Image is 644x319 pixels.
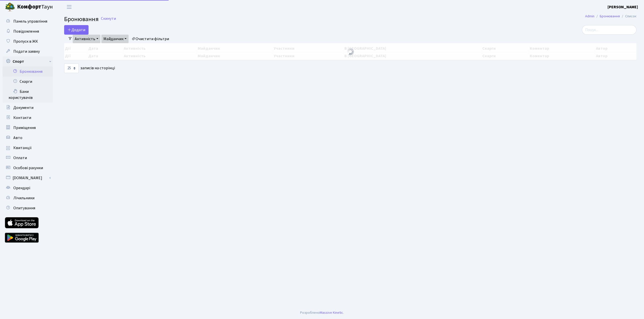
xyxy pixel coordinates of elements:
[3,113,53,123] a: Контакти
[585,14,594,19] a: Admin
[13,165,43,171] span: Особові рахунки
[3,193,53,203] a: Лічильники
[3,87,53,103] a: Бани користувачів
[17,3,41,11] b: Комфорт
[3,133,53,143] a: Авто
[13,49,40,54] span: Подати заявку
[101,35,129,43] a: Майданчик
[13,39,38,44] span: Пропуск в ЖК
[73,35,100,43] a: Активність
[130,35,171,43] a: Очистити фільтри
[3,67,53,77] a: Бронювання
[64,63,115,73] label: записів на сторінці
[3,36,53,46] a: Пропуск в ЖК
[3,46,53,56] a: Подати заявку
[320,310,343,315] a: Massive Kinetic
[3,203,53,213] a: Опитування
[3,103,53,113] a: Документи
[13,19,47,24] span: Панель управління
[64,25,89,35] button: Додати
[13,29,39,34] span: Повідомлення
[13,115,31,120] span: Контакти
[3,26,53,36] a: Повідомлення
[101,16,116,21] a: Скинути
[3,183,53,193] a: Орендарі
[346,48,354,56] img: Обробка...
[13,135,22,141] span: Авто
[64,15,99,24] span: Бронювання
[608,4,638,10] b: [PERSON_NAME]
[3,123,53,133] a: Приміщення
[3,77,53,87] a: Скарги
[13,145,32,151] span: Квитанції
[63,3,75,11] button: Переключити навігацію
[17,3,53,11] span: Таун
[3,153,53,163] a: Оплати
[3,16,53,26] a: Панель управління
[578,11,644,22] nav: breadcrumb
[600,14,620,19] a: Бронювання
[13,195,34,201] span: Лічильники
[13,155,27,161] span: Оплати
[300,310,344,315] div: Розроблено .
[13,125,36,131] span: Приміщення
[582,25,636,35] input: Пошук...
[3,56,53,67] a: Спорт
[5,2,15,12] img: logo.png
[3,163,53,173] a: Особові рахунки
[13,105,33,110] span: Документи
[64,63,79,73] select: записів на сторінці
[13,185,30,191] span: Орендарі
[13,205,35,211] span: Опитування
[620,14,636,19] li: Список
[3,143,53,153] a: Квитанції
[608,4,638,10] a: [PERSON_NAME]
[3,173,53,183] a: [DOMAIN_NAME]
